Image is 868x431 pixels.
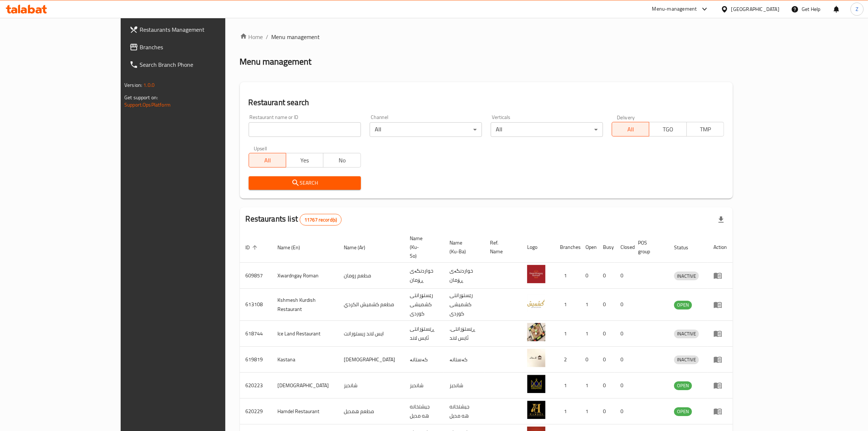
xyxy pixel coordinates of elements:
th: Logo [521,232,554,263]
td: Hamdel Restaurant [272,399,338,424]
td: شانديز [338,373,404,399]
span: Name (Ku-Ba) [449,238,476,256]
span: Yes [289,155,320,166]
h2: Restaurant search [249,97,724,108]
span: Name (Ar) [344,243,375,252]
td: رێستۆرانتی کشمیشى كوردى [404,289,444,321]
div: INACTIVE [674,272,699,280]
img: Shandiz [527,375,545,393]
span: All [252,155,283,166]
span: TGO [652,124,684,135]
div: Menu [713,271,727,280]
td: 0 [597,321,615,347]
a: Restaurants Management [124,21,266,38]
span: INACTIVE [674,355,699,364]
td: مطعم همديل [338,399,404,424]
div: All [370,122,482,137]
span: OPEN [674,301,692,309]
td: .ڕێستۆرانتی ئایس لاند [444,321,484,347]
td: ايس لاند ريستورانت [338,321,404,347]
span: All [615,124,646,135]
td: 0 [597,347,615,373]
img: Kshmesh Kurdish Restaurant [527,294,545,312]
img: Xwardngay Roman [527,265,545,283]
td: Kastana [272,347,338,373]
nav: breadcrumb [240,32,733,41]
span: Search Branch Phone [140,60,260,69]
td: جيشتخانه هه مديل [404,399,444,424]
h2: Restaurants list [246,213,342,226]
td: 0 [615,263,632,289]
td: رێستۆرانتی کشمیشى كوردى [444,289,484,321]
img: Ice Land Restaurant [527,323,545,341]
td: 2 [554,347,580,373]
td: [DEMOGRAPHIC_DATA] [338,347,404,373]
h2: Menu management [240,56,312,68]
th: Busy [597,232,615,263]
td: خواردنگەی ڕۆمان [444,263,484,289]
span: Status [674,243,698,252]
td: 1 [554,263,580,289]
td: 0 [597,373,615,399]
td: 0 [615,347,632,373]
a: Branches [124,38,266,56]
th: Closed [615,232,632,263]
button: All [249,153,286,168]
div: Menu [713,407,727,416]
span: TMP [690,124,721,135]
img: Hamdel Restaurant [527,401,545,419]
span: Z [856,5,859,13]
td: ڕێستۆرانتی ئایس لاند [404,321,444,347]
td: شانديز [404,373,444,399]
th: Action [708,232,733,263]
span: POS group [638,238,659,256]
div: OPEN [674,381,692,390]
td: 1 [554,399,580,424]
div: Export file [712,211,730,228]
button: TGO [649,122,686,136]
th: Open [580,232,597,263]
td: 1 [580,289,597,321]
span: Menu management [272,32,320,41]
button: Yes [286,153,323,168]
div: Menu [713,329,727,338]
td: کەستانە [444,347,484,373]
span: Restaurants Management [140,25,260,34]
span: Name (Ku-So) [410,234,435,260]
td: 1 [554,289,580,321]
td: 0 [597,289,615,321]
td: 1 [580,373,597,399]
td: 0 [597,399,615,424]
td: Kshmesh Kurdish Restaurant [272,289,338,321]
span: 11767 record(s) [300,216,341,223]
span: ID [246,243,260,252]
span: Ref. Name [490,238,513,256]
span: Get support on: [124,93,158,102]
div: Total records count [300,214,342,226]
td: خواردنگەی ڕۆمان [404,263,444,289]
button: All [612,122,649,136]
li: / [266,32,269,41]
td: 0 [615,373,632,399]
span: Version: [124,80,142,90]
button: Search [249,176,361,190]
button: TMP [686,122,724,136]
span: 1.0.0 [143,80,155,90]
div: Menu [713,381,727,390]
td: 1 [580,399,597,424]
td: 0 [580,347,597,373]
div: Menu-management [652,5,697,14]
input: Search for restaurant name or ID.. [249,122,361,137]
td: مطعم رومان [338,263,404,289]
td: 1 [554,321,580,347]
span: INACTIVE [674,272,699,280]
td: 0 [597,263,615,289]
a: Support.OpsPlatform [124,100,171,109]
td: کەستانە [404,347,444,373]
span: OPEN [674,407,692,416]
div: [GEOGRAPHIC_DATA] [731,5,779,13]
td: 0 [615,289,632,321]
a: Search Branch Phone [124,56,266,73]
td: Ice Land Restaurant [272,321,338,347]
